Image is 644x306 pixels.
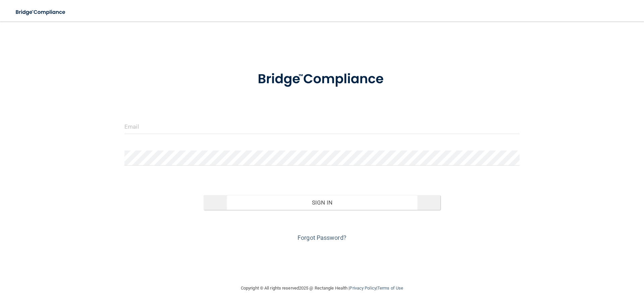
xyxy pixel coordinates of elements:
[511,123,519,131] keeper-lock: Open Keeper Popup
[350,286,376,291] a: Privacy Policy
[377,286,403,291] a: Terms of Use
[10,5,72,19] img: bridge_compliance_login_screen.278c3ca4.svg
[244,62,400,97] img: bridge_compliance_login_screen.278c3ca4.svg
[124,119,520,134] input: Email
[298,234,346,241] a: Forgot Password?
[204,195,441,210] button: Sign In
[200,277,444,299] div: Copyright © All rights reserved 2025 @ Rectangle Health | |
